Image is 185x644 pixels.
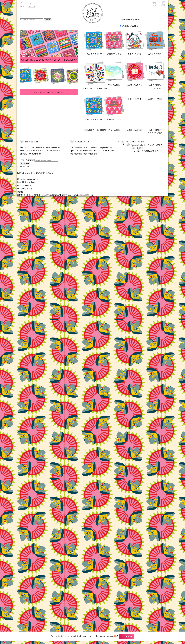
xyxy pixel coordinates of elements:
[34,159,58,162] input: harry@hogwarts.edu
[104,30,124,56] a: Christmas
[83,30,104,56] a: New Releases
[59,193,77,196] span: All rights reserved.
[119,18,165,21] p: Choose a language:
[24,193,58,196] a: [PERSON_NAME] Greetings Cards
[85,52,102,56] span: New Releases
[148,128,162,135] span: Wedding Occasions
[17,184,31,187] a: Privacy Policy
[120,25,121,27] input: English
[20,140,65,144] h2: Newsletter
[17,171,54,174] a: [EMAIL_ADDRESS][DOMAIN_NAME]
[107,52,121,56] span: Christmas
[20,146,65,155] p: Sign up for our newsletter to receive the latest product launches, news and offers directly to yo...
[17,180,35,184] a: Legal Information
[127,128,142,131] span: Age Cards
[17,190,23,193] a: Trade
[148,52,162,56] span: Academic
[128,97,141,100] span: Birthdays
[83,128,107,131] span: Congratulations
[83,87,107,90] span: Congratulations
[28,2,35,8] button: Basket
[130,25,132,27] input: Welsh
[20,162,30,165] input: Subscribe
[124,30,145,56] a: Birthdays
[104,95,124,121] a: Christmas
[126,140,147,143] a: Privacy Policy
[129,24,138,27] label: Welsh
[119,24,129,27] label: English
[148,97,162,100] span: Academic
[107,118,121,121] span: Christmas
[148,83,162,90] span: Wedding Occasions
[21,58,77,61] span: ORDERS PLACED BY 12 NOON GET SENT THE SAME DAY
[34,91,63,94] span: FREE P&P ON ALL UK ORDERS
[145,95,165,100] a: Academic
[161,1,167,7] a: Trade
[124,61,145,87] a: Age Cards
[17,193,168,196] p: © 2025 .
[83,126,107,131] a: Congratulations
[85,118,102,121] span: New Releases
[17,177,38,180] a: Ordering Information
[44,18,51,21] input: Search
[136,146,143,149] a: Blog
[20,158,34,161] label: Email Address
[161,1,167,6] span: Trade
[145,30,165,56] a: Academic
[128,52,141,56] span: Birthdays
[145,126,165,135] a: Wedding Occasions
[151,1,157,6] a: Log In
[145,61,165,90] a: Wedding Occasions
[20,6,25,7] span: Menu
[124,126,145,131] a: Age Cards
[104,126,124,131] a: Sympathy
[20,2,25,7] button: Menu
[104,61,124,87] a: Sympathy
[82,3,103,24] img: Claire Giles Greetings Cards
[20,18,43,21] input: Search all products
[83,95,104,121] a: New Releases
[124,95,145,100] a: Birthdays
[119,634,134,639] span: Yes, I accept
[17,165,31,168] a: 0191 270 8191
[83,61,107,90] a: Congratulations
[70,140,115,144] h2: Follow Us
[108,83,120,87] span: Sympathy
[108,128,120,131] span: Sympathy
[17,187,32,190] a: Shipping Policy
[142,149,158,153] a: Contact Us
[131,143,164,146] a: Accessibility Statement
[77,193,93,196] a: by Blueocto Ltd
[127,83,142,87] span: Age Cards
[70,146,115,155] p: Join us on our social networking profiles for up to the minute news and product releases the mome...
